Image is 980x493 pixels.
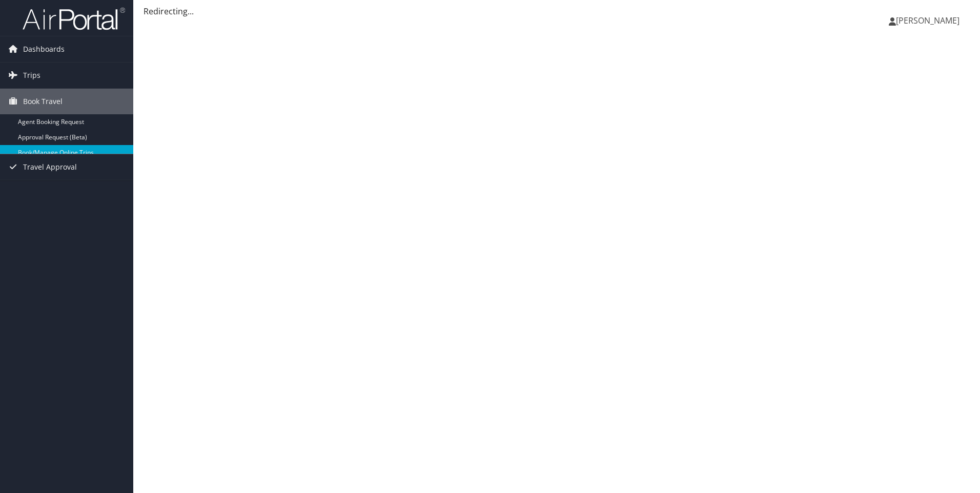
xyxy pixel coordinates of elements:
[23,89,63,114] span: Book Travel
[896,15,959,26] span: [PERSON_NAME]
[144,5,970,17] div: Redirecting...
[23,7,125,31] img: airportal-logo.png
[889,5,970,36] a: [PERSON_NAME]
[23,63,40,88] span: Trips
[23,154,77,180] span: Travel Approval
[23,36,65,62] span: Dashboards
